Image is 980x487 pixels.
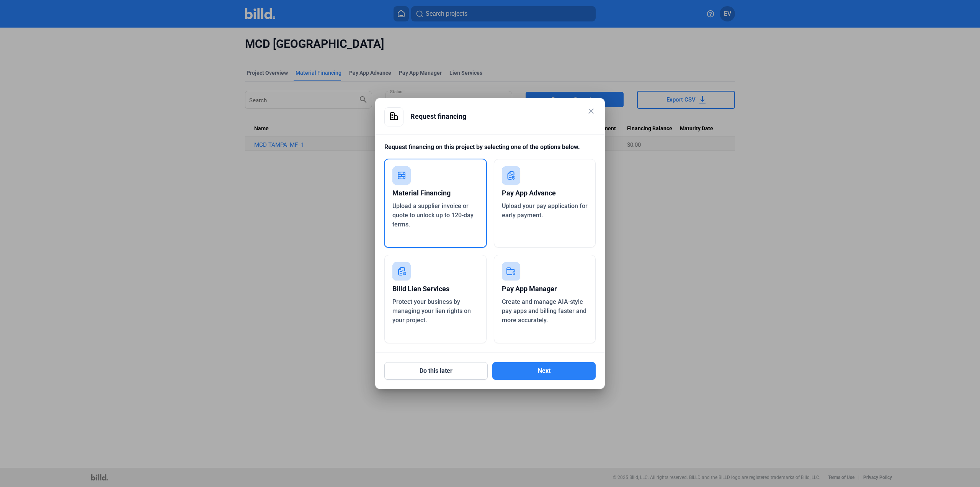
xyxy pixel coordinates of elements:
[392,185,479,202] div: Material Financing
[410,107,596,126] div: Request financing
[384,362,488,380] button: Do this later
[502,280,588,297] div: Pay App Manager
[392,298,471,324] span: Protect your business by managing your lien rights on your project.
[502,298,586,324] span: Create and manage AIA-style pay apps and billing faster and more accurately.
[586,107,596,116] mat-icon: close
[502,202,588,219] span: Upload your pay application for early payment.
[384,143,596,159] div: Request financing on this project by selecting one of the options below.
[492,362,596,380] button: Next
[502,185,588,202] div: Pay App Advance
[392,202,474,228] span: Upload a supplier invoice or quote to unlock up to 120-day terms.
[392,280,479,297] div: Billd Lien Services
